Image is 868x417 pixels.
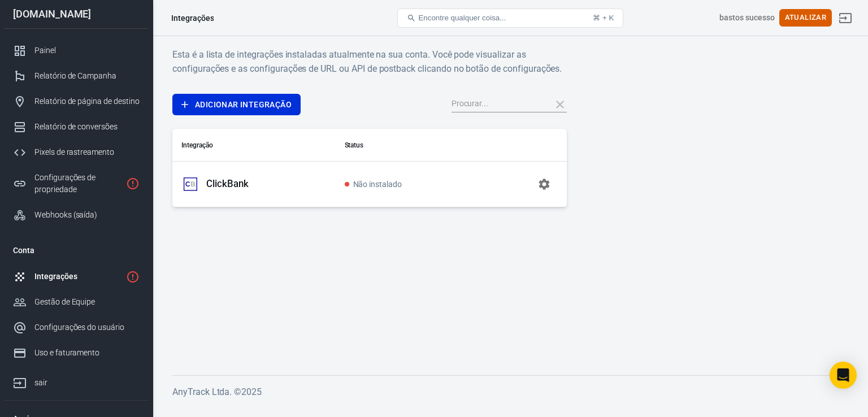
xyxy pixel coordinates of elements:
a: Pixels de rastreamento [4,140,149,165]
font: ClickBank [206,178,249,189]
input: Procurar... [452,97,542,112]
a: Webhooks (saída) [4,202,149,228]
font: Pixels de rastreamento [34,147,114,157]
font: Adicionar integração [195,100,292,109]
font: AnyTrack Ltda. © [172,386,241,397]
a: Adicionar integração [172,94,301,115]
button: Atualizar [779,9,832,27]
font: [DOMAIN_NAME] [13,8,91,20]
font: Webhooks (saída) [34,210,97,219]
font: Encontre qualquer coisa... [418,14,506,22]
a: Painel [4,38,149,63]
font: Configurações de propriedade [34,173,96,194]
font: Atualizar [785,13,826,21]
div: Abra o Intercom Messenger [830,362,857,389]
font: ⌘ + K [593,14,614,22]
a: Configurações do usuário [4,315,149,340]
font: Relatório de página de destino [34,97,140,106]
font: Integração [181,141,213,149]
a: Relatório de página de destino [4,89,149,114]
font: bastos sucesso [719,13,774,22]
a: sair [832,5,859,32]
font: Relatório de conversões [34,122,118,131]
a: Relatório de conversões [4,114,149,140]
font: Integrações [171,14,214,23]
font: Não instalado [353,180,402,189]
font: Esta é a lista de integrações instaladas atualmente na sua conta. Você pode visualizar as configu... [172,49,562,74]
font: Conta [13,246,34,255]
button: Encontre qualquer coisa...⌘ + K [397,8,623,28]
div: ID da conta: 7DDlUc7E [719,12,774,24]
font: sair [34,378,47,387]
a: Integrações [4,264,149,289]
a: Configurações de propriedade [4,165,149,202]
font: 2025 [241,386,262,397]
font: Status [345,141,364,149]
a: sair [4,366,149,396]
svg: 1 rede ainda não verificada [126,270,140,284]
font: Uso e faturamento [34,348,99,357]
span: Não instalado [345,179,402,189]
font: Gestão de Equipe [34,297,95,306]
div: Integrações [171,12,214,24]
a: Gestão de Equipe [4,289,149,315]
a: Uso e faturamento [4,340,149,366]
img: ClickBank [181,175,199,193]
font: Integrações [34,272,77,281]
font: Relatório de Campanha [34,71,116,80]
font: Configurações do usuário [34,323,124,332]
svg: A propriedade ainda não está instalada [126,177,140,190]
a: Relatório de Campanha [4,63,149,89]
font: Painel [34,46,56,55]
